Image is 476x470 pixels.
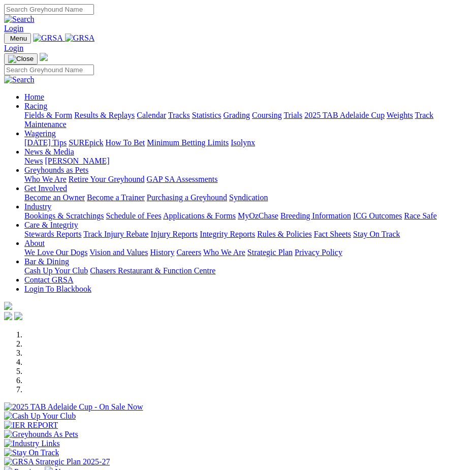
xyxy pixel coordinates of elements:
[4,44,23,52] a: Login
[24,257,69,266] a: Bar & Dining
[24,248,87,257] a: We Love Our Dogs
[229,193,268,202] a: Syndication
[24,221,78,229] a: Care & Integrity
[4,75,35,84] img: Search
[24,92,44,101] a: Home
[4,53,38,65] button: Toggle navigation
[283,111,302,119] a: Trials
[231,138,255,147] a: Isolynx
[147,175,218,183] a: GAP SA Assessments
[24,193,472,202] div: Get Involved
[10,35,27,42] span: Menu
[90,266,215,275] a: Chasers Restaurant & Function Centre
[4,65,94,75] input: Search
[106,138,145,147] a: How To Bet
[89,248,148,257] a: Vision and Values
[24,166,88,174] a: Greyhounds as Pets
[74,111,135,119] a: Results & Replays
[4,421,58,430] img: IER REPORT
[4,302,12,310] img: logo-grsa-white.png
[24,111,433,129] a: Track Maintenance
[87,193,145,202] a: Become a Trainer
[45,156,109,165] a: [PERSON_NAME]
[4,430,78,439] img: Greyhounds As Pets
[238,211,278,220] a: MyOzChase
[24,230,81,238] a: Stewards Reports
[24,138,67,147] a: [DATE] Tips
[24,211,472,221] div: Industry
[83,230,148,238] a: Track Injury Rebate
[4,412,76,421] img: Cash Up Your Club
[24,102,47,110] a: Racing
[203,248,245,257] a: Who We Are
[4,402,143,412] img: 2025 TAB Adelaide Cup - On Sale Now
[200,230,255,238] a: Integrity Reports
[24,129,56,138] a: Wagering
[14,312,22,320] img: twitter.svg
[69,175,145,183] a: Retire Your Greyhound
[280,211,351,220] a: Breeding Information
[40,53,48,61] img: logo-grsa-white.png
[24,285,91,293] a: Login To Blackbook
[4,33,31,44] button: Toggle navigation
[69,138,103,147] a: SUREpick
[163,211,236,220] a: Applications & Forms
[387,111,413,119] a: Weights
[295,248,342,257] a: Privacy Policy
[65,34,95,43] img: GRSA
[24,239,45,247] a: About
[24,230,472,239] div: Care & Integrity
[4,4,94,15] input: Search
[192,111,221,119] a: Statistics
[24,184,67,193] a: Get Involved
[24,111,472,129] div: Racing
[24,266,88,275] a: Cash Up Your Club
[4,15,35,24] img: Search
[24,175,67,183] a: Who We Are
[224,111,250,119] a: Grading
[168,111,190,119] a: Tracks
[24,202,51,211] a: Industry
[24,138,472,147] div: Wagering
[8,55,34,63] img: Close
[353,211,402,220] a: ICG Outcomes
[24,147,74,156] a: News & Media
[247,248,293,257] a: Strategic Plan
[24,266,472,275] div: Bar & Dining
[252,111,282,119] a: Coursing
[404,211,436,220] a: Race Safe
[147,193,227,202] a: Purchasing a Greyhound
[24,193,85,202] a: Become an Owner
[24,111,72,119] a: Fields & Form
[4,312,12,320] img: facebook.svg
[4,457,110,466] img: GRSA Strategic Plan 2025-27
[4,24,23,33] a: Login
[147,138,229,147] a: Minimum Betting Limits
[24,275,73,284] a: Contact GRSA
[304,111,385,119] a: 2025 TAB Adelaide Cup
[24,175,472,184] div: Greyhounds as Pets
[150,248,174,257] a: History
[4,448,59,457] img: Stay On Track
[137,111,166,119] a: Calendar
[4,439,60,448] img: Industry Links
[24,248,472,257] div: About
[106,211,161,220] a: Schedule of Fees
[353,230,400,238] a: Stay On Track
[314,230,351,238] a: Fact Sheets
[24,156,43,165] a: News
[257,230,312,238] a: Rules & Policies
[176,248,201,257] a: Careers
[150,230,198,238] a: Injury Reports
[24,211,104,220] a: Bookings & Scratchings
[24,156,472,166] div: News & Media
[33,34,63,43] img: GRSA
